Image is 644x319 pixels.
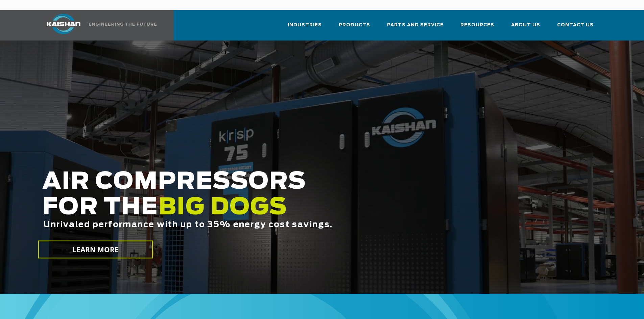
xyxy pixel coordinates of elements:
[339,16,370,39] a: Products
[387,21,444,29] span: Parts and Service
[557,16,594,39] a: Contact Us
[38,10,158,41] a: Kaishan USA
[288,21,322,29] span: Industries
[511,21,540,29] span: About Us
[43,221,333,229] span: Unrivaled performance with up to 35% energy cost savings.
[339,21,370,29] span: Products
[72,245,119,255] span: LEARN MORE
[387,16,444,39] a: Parts and Service
[511,16,540,39] a: About Us
[288,16,322,39] a: Industries
[38,241,153,259] a: LEARN MORE
[460,16,494,39] a: Resources
[158,196,287,219] span: BIG DOGS
[460,21,494,29] span: Resources
[557,21,594,29] span: Contact Us
[38,14,89,34] img: kaishan logo
[42,169,507,250] h2: AIR COMPRESSORS FOR THE
[89,23,157,26] img: Engineering the future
